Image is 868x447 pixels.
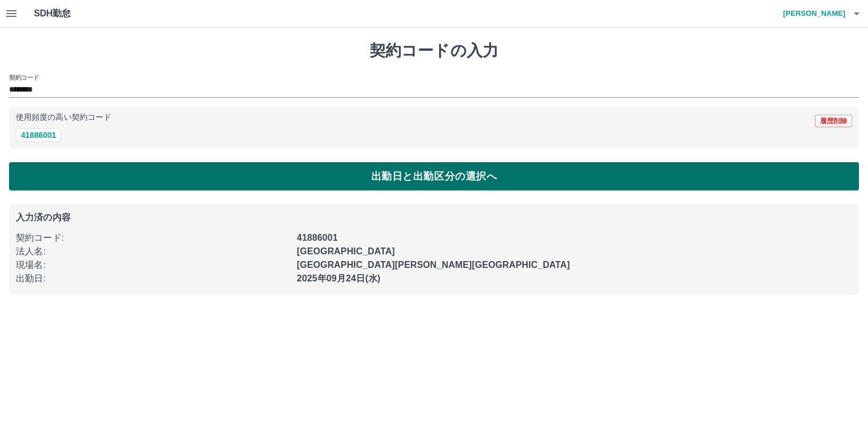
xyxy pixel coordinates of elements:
[9,73,39,82] h2: 契約コード
[297,274,380,283] b: 2025年09月24日(水)
[16,128,61,142] button: 41886001
[297,246,395,256] b: [GEOGRAPHIC_DATA]
[16,231,290,245] p: 契約コード :
[297,260,570,270] b: [GEOGRAPHIC_DATA][PERSON_NAME][GEOGRAPHIC_DATA]
[16,245,290,258] p: 法人名 :
[9,162,859,190] button: 出勤日と出勤区分の選択へ
[16,114,111,121] p: 使用頻度の高い契約コード
[16,272,290,285] p: 出勤日 :
[9,41,859,60] h1: 契約コードの入力
[815,115,852,127] button: 履歴削除
[16,258,290,272] p: 現場名 :
[297,233,337,242] b: 41886001
[16,213,852,222] p: 入力済の内容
